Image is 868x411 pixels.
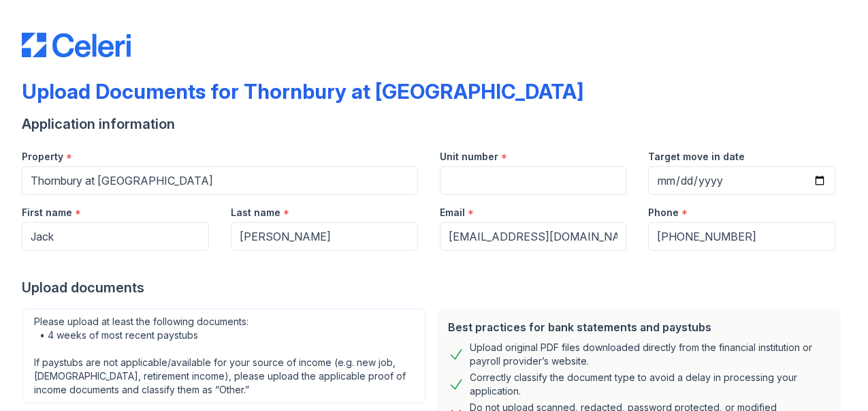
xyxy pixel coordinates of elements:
div: Best practices for bank statements and paystubs [448,319,831,335]
div: Upload Documents for Thornbury at [GEOGRAPHIC_DATA] [22,79,583,104]
img: CE_Logo_Blue-a8612792a0a2168367f1c8372b55b34899dd931a85d93a1a3d3e32e68fde9ad4.png [22,33,131,57]
div: Please upload at least the following documents: • 4 weeks of most recent paystubs If paystubs are... [22,308,426,404]
label: Last name [231,206,280,219]
label: Target move in date [648,150,745,164]
label: First name [22,206,72,219]
label: Email [440,206,465,219]
div: Upload original PDF files downloaded directly from the financial institution or payroll provider’... [470,341,831,368]
div: Application information [22,115,846,134]
label: Unit number [440,150,498,164]
label: Property [22,150,63,164]
div: Upload documents [22,278,846,297]
div: Correctly classify the document type to avoid a delay in processing your application. [470,371,831,398]
label: Phone [648,206,679,219]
